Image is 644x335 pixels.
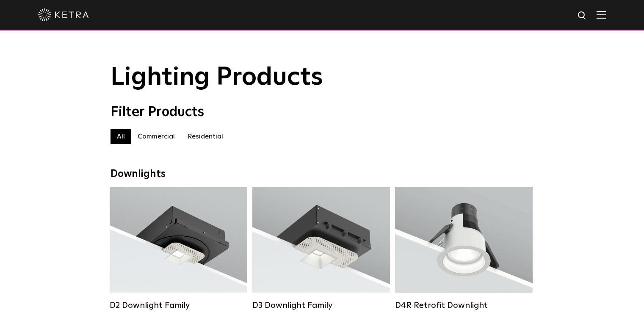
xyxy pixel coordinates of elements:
[181,129,229,144] label: Residential
[38,8,89,21] img: ketra-logo-2019-white
[395,300,533,310] div: D4R Retrofit Downlight
[395,187,533,310] a: D4R Retrofit Downlight Lumen Output:800Colors:White / BlackBeam Angles:15° / 25° / 40° / 60°Watta...
[110,300,247,310] div: D2 Downlight Family
[111,168,534,180] div: Downlights
[131,129,181,144] label: Commercial
[111,65,323,90] span: Lighting Products
[111,129,131,144] label: All
[110,187,247,310] a: D2 Downlight Family Lumen Output:1200Colors:White / Black / Gloss Black / Silver / Bronze / Silve...
[252,187,390,310] a: D3 Downlight Family Lumen Output:700 / 900 / 1100Colors:White / Black / Silver / Bronze / Paintab...
[577,11,588,21] img: search icon
[252,300,390,310] div: D3 Downlight Family
[597,11,606,19] img: Hamburger%20Nav.svg
[111,104,534,120] div: Filter Products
